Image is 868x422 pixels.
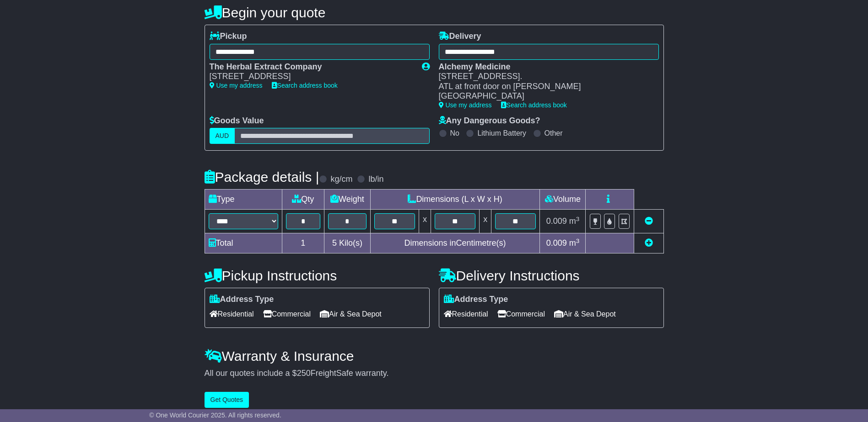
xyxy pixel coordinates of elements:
td: Kilo(s) [324,233,371,253]
span: © One World Courier 2025. All rights reserved. [149,411,281,419]
td: x [480,210,491,233]
td: Type [205,190,282,210]
label: No [450,129,459,137]
div: [STREET_ADDRESS] [210,72,413,82]
label: Address Type [210,295,274,305]
h4: Warranty & Insurance [205,348,664,364]
span: Air & Sea Depot [320,307,382,321]
a: Search address book [501,101,567,109]
label: Any Dangerous Goods? [439,116,540,126]
label: kg/cm [330,174,352,185]
td: x [419,210,431,233]
td: Weight [324,190,371,210]
div: All our quotes include a $ FreightSafe warranty. [205,369,664,379]
a: Use my address [210,82,263,89]
div: [STREET_ADDRESS]. [439,72,650,82]
span: m [569,238,580,248]
h4: Package details | [205,169,319,185]
div: ATL at front door on [PERSON_NAME][GEOGRAPHIC_DATA] [439,82,650,101]
a: Add new item [645,238,653,248]
td: Total [205,233,282,253]
h4: Begin your quote [205,5,664,20]
span: 0.009 [546,216,567,226]
span: 0.009 [546,238,567,248]
div: The Herbal Extract Company [210,62,413,72]
td: Dimensions in Centimetre(s) [370,233,540,253]
span: 250 [297,369,311,378]
td: 1 [282,233,324,253]
span: Residential [444,307,488,321]
span: Air & Sea Depot [554,307,616,321]
label: Delivery [439,32,481,42]
td: Dimensions (L x W x H) [370,190,540,210]
sup: 3 [576,237,580,244]
h4: Pickup Instructions [205,268,430,283]
a: Remove this item [645,216,653,226]
h4: Delivery Instructions [439,268,664,283]
span: Commercial [497,307,545,321]
span: Residential [210,307,254,321]
div: Alchemy Medicine [439,62,650,72]
label: Goods Value [210,116,264,126]
label: Other [545,129,563,137]
td: Volume [540,190,586,210]
label: Address Type [444,295,508,305]
a: Search address book [272,82,338,89]
span: m [569,216,580,226]
a: Use my address [439,101,492,109]
span: 5 [332,238,337,248]
label: AUD [210,128,235,144]
button: Get Quotes [205,392,249,408]
span: Commercial [263,307,311,321]
label: Pickup [210,32,247,42]
sup: 3 [576,216,580,222]
label: lb/in [368,174,383,185]
label: Lithium Battery [477,129,526,137]
td: Qty [282,190,324,210]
